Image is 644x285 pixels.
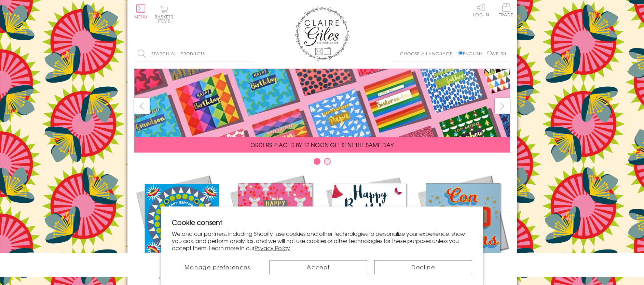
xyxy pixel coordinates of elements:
[255,244,290,252] a: Privacy Policy
[374,260,472,274] button: Decline
[458,51,485,57] label: English
[473,3,489,17] a: Log In
[458,51,463,55] input: English
[228,173,322,281] a: Christmas
[495,98,510,114] button: next
[134,158,510,168] div: Carousel Pagination
[322,173,416,281] a: Birthdays
[416,173,510,281] a: Academic
[487,51,492,55] input: Welsh
[400,51,457,57] p: Choose a language:
[134,173,228,281] a: New Releases
[184,263,250,271] span: Manage preferences
[499,3,513,18] a: Trade
[295,7,350,61] img: Claire Giles Greetings Cards
[499,3,513,17] span: Trade
[134,14,148,20] span: Menu
[270,260,367,274] button: Accept
[250,141,394,149] span: ORDERS PLACED BY 12 NOON GET SENT THE SAME DAY
[134,4,148,19] button: Menu
[487,51,507,57] label: Welsh
[158,14,174,24] span: 0 items
[314,158,320,165] button: Carousel Page 1 (Current Slide)
[172,260,263,274] button: Manage preferences
[155,5,174,23] button: Basket0 items
[247,46,254,61] input: Search
[324,158,331,165] button: Carousel Page 2
[134,46,254,61] input: Search all products
[172,230,472,251] p: We and our partners, including Shopify, use cookies and other technologies to personalize your ex...
[134,98,150,114] button: prev
[172,217,472,227] h2: Cookie consent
